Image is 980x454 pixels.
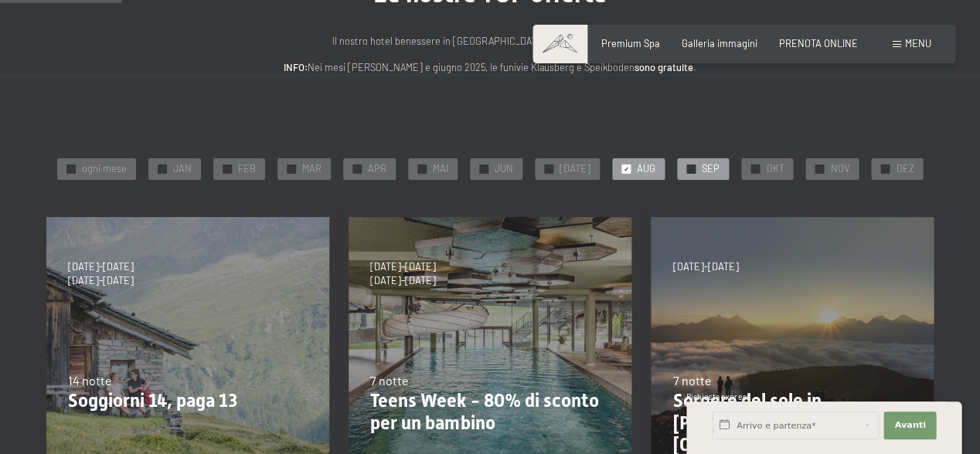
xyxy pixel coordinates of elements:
span: 14 notte [68,373,112,388]
span: ✓ [817,164,822,173]
span: ✓ [753,164,758,173]
span: MAR [302,162,322,176]
p: Teens Week - 80% di sconto per un bambino [370,390,610,435]
span: ✓ [883,164,888,173]
button: Avanti [883,412,936,439]
span: JAN [173,162,192,176]
span: AUG [637,162,655,176]
span: MAI [433,162,448,176]
span: JUN [495,162,513,176]
span: 7 notte [370,373,409,388]
span: ✓ [69,164,74,173]
span: ✓ [355,164,360,173]
span: NOV [830,162,849,176]
span: APR [368,162,386,176]
span: Richiesta express [686,392,750,401]
span: ✓ [420,164,425,173]
span: ✓ [624,164,629,173]
a: PRENOTA ONLINE [779,37,858,49]
span: Avanti [894,419,925,432]
span: ✓ [160,164,165,173]
p: Soggiorni 14, paga 13 [68,390,308,412]
p: Nei mesi [PERSON_NAME] e giugno 2025, le funivie Klausberg e Speikboden . [181,59,799,75]
span: Menu [904,37,931,49]
strong: sono gratuite [635,61,693,73]
span: ✓ [289,164,294,173]
span: OKT [766,162,784,176]
span: ogni mese [82,162,127,176]
strong: INFO: [284,61,308,73]
span: ✓ [481,164,487,173]
span: [DATE]-[DATE] [672,260,738,274]
span: ✓ [689,164,694,173]
span: ✓ [546,164,552,173]
span: FEB [238,162,256,176]
span: 7 notte [672,373,711,388]
span: [DATE]-[DATE] [370,260,436,274]
span: [DATE]-[DATE] [68,274,134,288]
span: [DATE] [560,162,590,176]
span: DEZ [896,162,914,176]
span: [DATE]-[DATE] [370,274,436,288]
p: Il nostro hotel benessere in [GEOGRAPHIC_DATA] è il luogo ideale per voi. [181,33,799,49]
span: SEP [702,162,720,176]
span: ✓ [225,164,230,173]
a: Galleria immagini [682,37,757,49]
a: Premium Spa [601,37,660,49]
span: [DATE]-[DATE] [68,260,134,274]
